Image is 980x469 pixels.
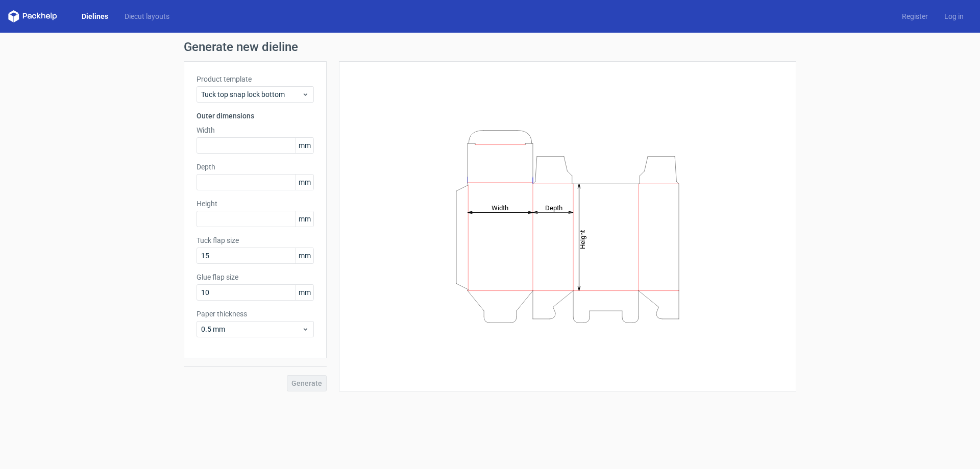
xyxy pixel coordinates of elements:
h3: Outer dimensions [197,111,314,121]
label: Tuck flap size [197,235,314,245]
a: Dielines [73,11,116,21]
a: Log in [936,11,972,21]
label: Width [197,125,314,135]
span: mm [296,138,313,153]
label: Product template [197,74,314,84]
tspan: Height [579,230,586,249]
span: mm [296,248,313,263]
tspan: Depth [545,204,562,211]
a: Diecut layouts [116,11,178,21]
span: 0.5 mm [201,324,302,334]
span: mm [296,211,313,227]
span: mm [296,285,313,300]
h1: Generate new dieline [184,41,796,53]
span: Tuck top snap lock bottom [201,89,302,100]
label: Depth [197,162,314,172]
a: Register [894,11,936,21]
label: Paper thickness [197,309,314,319]
tspan: Width [492,204,508,211]
span: mm [296,175,313,190]
label: Glue flap size [197,272,314,282]
label: Height [197,199,314,209]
